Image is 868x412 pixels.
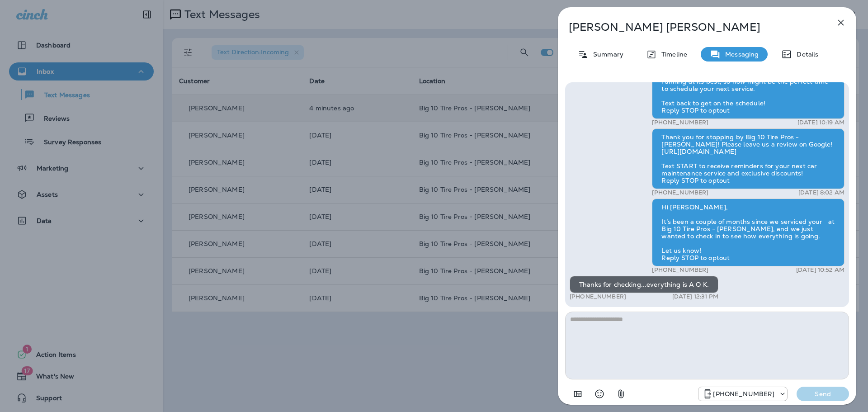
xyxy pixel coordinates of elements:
p: [DATE] 12:31 PM [672,293,718,300]
p: [DATE] 8:02 AM [798,189,844,196]
p: [PHONE_NUMBER] [570,293,626,300]
p: [PHONE_NUMBER] [713,390,774,398]
button: Select an emoji [590,385,609,403]
div: Thank you for stopping by Big 10 Tire Pros - [PERSON_NAME]! Please leave us a review on Google! [... [652,128,844,189]
div: Hi [PERSON_NAME], It’s been a couple of months since we serviced your at Big 10 Tire Pros - [PERS... [652,199,844,266]
p: Details [792,51,818,58]
p: [PERSON_NAME] [PERSON_NAME] [569,21,816,33]
p: [PHONE_NUMBER] [652,189,708,196]
p: [DATE] 10:52 AM [796,266,844,274]
div: +1 (601) 808-4206 [698,388,787,399]
p: Timeline [657,51,687,58]
p: [DATE] 10:19 AM [797,119,844,126]
p: Messaging [721,51,759,58]
p: Summary [589,51,623,58]
p: [PHONE_NUMBER] [652,266,708,274]
div: Thanks for checking...everything is A O K. [570,276,718,293]
p: [PHONE_NUMBER] [652,119,708,126]
button: Add in a premade template [569,385,587,403]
